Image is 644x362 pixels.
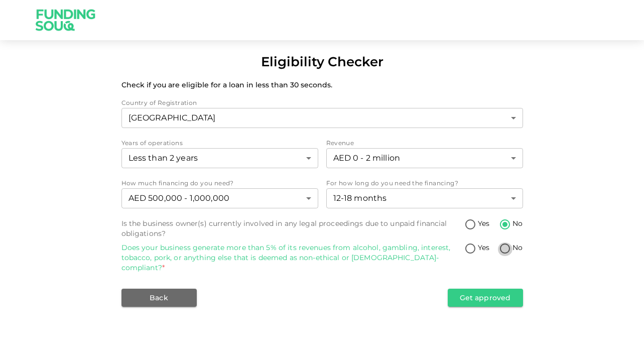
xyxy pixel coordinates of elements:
[121,80,523,90] p: Check if you are eligible for a loan in less than 30 seconds.
[261,52,383,72] div: Eligibility Checker
[326,179,459,187] span: For how long do you need the financing?
[512,218,523,229] span: No
[121,148,318,168] div: yearsOfOperations
[121,289,197,307] button: Back
[448,289,523,307] button: Get approved
[121,99,197,106] span: Country of Registration
[121,179,234,187] span: How much financing do you need?
[512,243,523,253] span: No
[326,188,523,208] div: howLongFinancing
[128,193,229,203] span: AED 500,000 - 1,000,000
[121,243,464,273] div: Does your business generate more than 5% of its revenues from alcohol, gambling, interest, tobacc...
[121,108,523,128] div: countryOfRegistration
[478,243,489,253] span: Yes
[121,139,183,147] span: Years of operations
[478,218,489,229] span: Yes
[121,188,318,208] div: howMuchAmountNeeded
[121,218,464,238] div: Is the business owner(s) currently involved in any legal proceedings due to unpaid financial obli...
[326,148,523,168] div: revenue
[326,139,354,147] span: Revenue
